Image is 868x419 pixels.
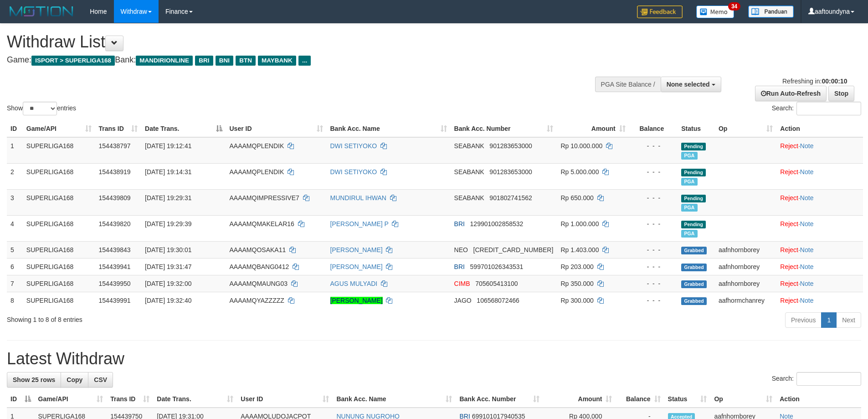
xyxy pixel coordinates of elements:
[633,219,674,228] div: - - -
[7,311,355,324] div: Showing 1 to 8 of 8 entries
[780,168,798,176] a: Reject
[23,292,95,309] td: SUPERLIGA168
[715,120,776,137] th: Op: activate to sort column ascending
[543,391,616,408] th: Amount: activate to sort column ascending
[145,280,191,287] span: [DATE] 19:32:00
[800,297,814,304] a: Note
[681,297,707,305] span: Grabbed
[681,280,707,288] span: Grabbed
[681,195,706,202] span: Pending
[230,246,286,253] span: AAAAMQOSAKA11
[7,102,76,115] label: Show entries
[796,372,861,386] input: Search:
[7,241,23,258] td: 5
[780,246,798,253] a: Reject
[61,372,88,388] a: Copy
[99,220,131,228] span: 154439820
[776,258,863,275] td: ·
[99,194,131,202] span: 154439809
[661,77,721,92] button: None selected
[800,246,814,253] a: Note
[560,168,599,176] span: Rp 5.000.000
[95,120,141,137] th: Trans ID: activate to sort column ascending
[560,220,599,228] span: Rp 1.000.000
[237,391,333,408] th: User ID: activate to sort column ascending
[23,258,95,275] td: SUPERLIGA168
[681,247,707,254] span: Grabbed
[776,241,863,258] td: ·
[800,280,814,287] a: Note
[776,120,863,137] th: Action
[633,262,674,271] div: - - -
[616,391,664,408] th: Balance: activate to sort column ascending
[230,168,284,176] span: AAAAMQPLENDIK
[330,220,389,228] a: [PERSON_NAME] P
[145,220,191,228] span: [DATE] 19:29:39
[7,5,76,18] img: MOTION_logo.png
[715,275,776,292] td: aafnhornborey
[88,372,113,388] a: CSV
[470,220,524,228] span: Copy 129901002858532 to clipboard
[7,189,23,215] td: 3
[776,275,863,292] td: ·
[800,168,814,176] a: Note
[7,350,861,368] h1: Latest Withdraw
[772,102,861,115] label: Search:
[696,5,734,18] img: Button%20Memo.svg
[776,137,863,164] td: ·
[298,56,311,66] span: ...
[216,56,233,66] span: BNI
[195,56,213,66] span: BRI
[230,220,294,228] span: AAAAMQMAKELAR16
[560,263,593,270] span: Rp 203.000
[776,189,863,215] td: ·
[664,391,711,408] th: Status: activate to sort column ascending
[230,142,284,150] span: AAAAMQPLENDIK
[780,142,798,150] a: Reject
[23,120,95,137] th: Game/API: activate to sort column ascending
[629,120,678,137] th: Balance
[681,204,697,212] span: Marked by aafsengchandara
[230,194,299,202] span: AAAAMQIMPRESSIVE7
[7,33,570,51] h1: Withdraw List
[35,391,107,408] th: Game/API: activate to sort column ascending
[330,263,383,270] a: [PERSON_NAME]
[776,292,863,309] td: ·
[330,280,378,287] a: AGUS MULYADI
[94,376,107,383] span: CSV
[473,246,554,253] span: Copy 5859459297291683 to clipboard
[782,78,847,85] span: Refreshing in:
[226,120,327,137] th: User ID: activate to sort column ascending
[681,152,697,160] span: Marked by aafsengchandara
[67,376,82,383] span: Copy
[333,391,456,408] th: Bank Acc. Name: activate to sort column ascending
[633,141,674,150] div: - - -
[454,168,484,176] span: SEABANK
[715,258,776,275] td: aafnhornborey
[327,120,451,137] th: Bank Acc. Name: activate to sort column ascending
[230,297,284,304] span: AAAAMQYAZZZZZ
[800,142,814,150] a: Note
[23,215,95,241] td: SUPERLIGA168
[7,372,61,388] a: Show 25 rows
[780,263,798,270] a: Reject
[23,137,95,164] td: SUPERLIGA168
[99,142,131,150] span: 154438797
[236,56,256,66] span: BTN
[23,102,57,115] select: Showentries
[330,142,377,150] a: DWI SETIYOKO
[560,142,602,150] span: Rp 10.000.000
[776,215,863,241] td: ·
[23,163,95,189] td: SUPERLIGA168
[836,312,861,328] a: Next
[560,246,599,253] span: Rp 1.403.000
[145,168,191,176] span: [DATE] 19:14:31
[715,292,776,309] td: aafhormchanrey
[13,376,55,383] span: Show 25 rows
[800,194,814,202] a: Note
[330,194,386,202] a: MUNDIRUL IHWAN
[145,263,191,270] span: [DATE] 19:31:47
[330,297,383,304] a: [PERSON_NAME]
[153,391,237,408] th: Date Trans.: activate to sort column ascending
[145,246,191,253] span: [DATE] 19:30:01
